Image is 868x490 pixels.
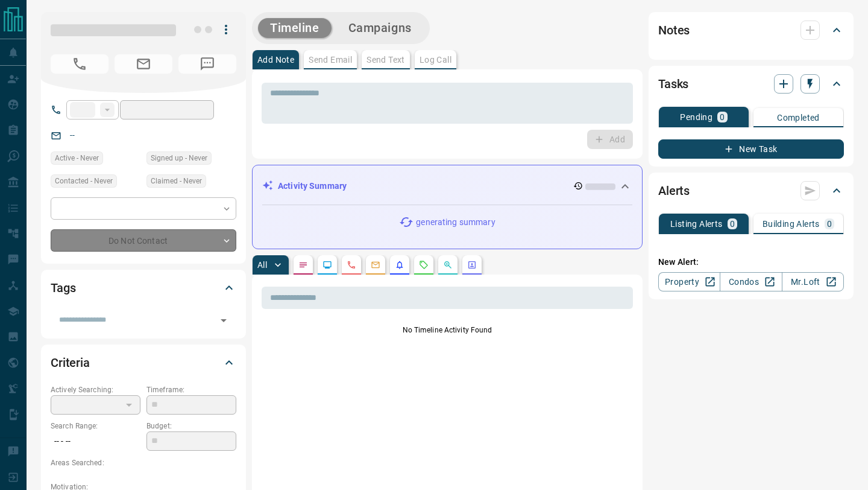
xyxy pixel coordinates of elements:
svg: Opportunities [443,260,453,270]
h2: Alerts [658,181,690,200]
div: Tasks [658,69,844,98]
button: Timeline [258,18,332,38]
svg: Lead Browsing Activity [322,260,332,270]
div: Do Not Contact [51,229,236,252]
p: generating summary [416,216,495,229]
span: Signed up - Never [151,152,207,164]
h2: Notes [658,21,690,40]
p: Activity Summary [278,180,347,192]
p: 0 [730,220,735,228]
p: Add Note [257,56,294,64]
div: Activity Summary [262,175,632,197]
p: Actively Searching: [51,384,140,395]
h2: Criteria [51,353,90,372]
p: Budget: [146,421,236,431]
div: Criteria [51,348,236,377]
p: Timeframe: [146,384,236,395]
span: Claimed - Never [151,175,202,187]
p: No Timeline Activity Found [262,325,633,336]
span: No Number [51,54,108,74]
p: Pending [680,113,712,121]
p: New Alert: [658,256,844,269]
button: New Task [658,139,844,159]
svg: Agent Actions [467,260,477,270]
div: Notes [658,16,844,45]
span: Contacted - Never [55,175,113,187]
span: No Number [178,54,236,74]
a: Property [658,272,720,291]
svg: Listing Alerts [395,260,404,270]
button: Campaigns [336,18,424,38]
svg: Requests [419,260,429,270]
p: 0 [827,220,832,228]
a: -- [70,130,75,140]
svg: Calls [347,260,356,270]
h2: Tags [51,278,75,297]
p: Completed [777,113,820,122]
a: Condos [720,272,782,291]
div: Alerts [658,176,844,205]
p: Listing Alerts [670,220,723,228]
svg: Emails [371,260,380,270]
span: Active - Never [55,152,99,164]
a: Mr.Loft [782,272,844,291]
p: Areas Searched: [51,457,236,468]
h2: Tasks [658,74,688,94]
svg: Notes [298,260,308,270]
p: Building Alerts [763,220,820,228]
span: No Email [115,54,172,74]
p: Search Range: [51,421,140,431]
p: 0 [720,113,725,121]
div: Tags [51,273,236,302]
button: Open [215,312,232,329]
p: -- - -- [51,431,140,451]
p: All [257,261,267,269]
